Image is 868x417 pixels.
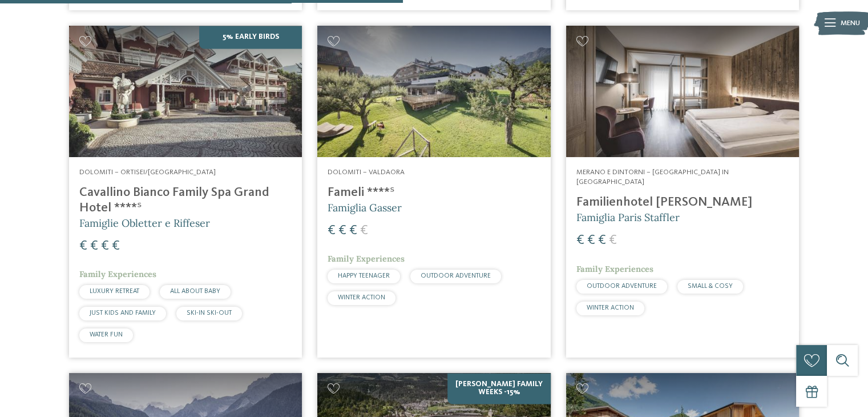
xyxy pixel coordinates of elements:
[79,185,292,216] h4: Cavallino Bianco Family Spa Grand Hotel ****ˢ
[566,26,799,157] img: Cercate un hotel per famiglie? Qui troverete solo i migliori!
[69,26,302,157] img: Family Spa Grand Hotel Cavallino Bianco ****ˢ
[349,224,357,238] span: €
[328,224,336,238] span: €
[360,224,368,238] span: €
[587,283,657,290] span: OUTDOOR ADVENTURE
[79,269,156,279] span: Family Experiences
[576,195,789,210] h4: Familienhotel [PERSON_NAME]
[328,169,405,176] span: Dolomiti – Valdaora
[90,310,156,316] span: JUST KIDS AND FAMILY
[338,224,346,238] span: €
[688,283,733,290] span: SMALL & COSY
[421,272,491,279] span: OUTDOOR ADVENTURE
[576,264,653,274] span: Family Experiences
[328,254,405,264] span: Family Experiences
[576,169,729,186] span: Merano e dintorni – [GEOGRAPHIC_DATA] in [GEOGRAPHIC_DATA]
[328,201,402,214] span: Famiglia Gasser
[79,216,210,230] span: Famiglie Obletter e Riffeser
[90,239,98,253] span: €
[338,272,390,279] span: HAPPY TEENAGER
[69,26,302,358] a: Cercate un hotel per famiglie? Qui troverete solo i migliori! 5% Early Birds Dolomiti – Ortisei/[...
[101,239,109,253] span: €
[566,26,799,358] a: Cercate un hotel per famiglie? Qui troverete solo i migliori! Merano e dintorni – [GEOGRAPHIC_DAT...
[317,26,550,157] img: Cercate un hotel per famiglie? Qui troverete solo i migliori!
[112,239,120,253] span: €
[576,211,680,224] span: Famiglia Paris Staffler
[90,331,123,338] span: WATER FUN
[170,288,220,295] span: ALL ABOUT BABY
[338,294,385,301] span: WINTER ACTION
[187,310,232,316] span: SKI-IN SKI-OUT
[598,234,606,247] span: €
[609,234,617,247] span: €
[79,239,87,253] span: €
[587,234,595,247] span: €
[90,288,139,295] span: LUXURY RETREAT
[587,304,634,311] span: WINTER ACTION
[317,26,550,358] a: Cercate un hotel per famiglie? Qui troverete solo i migliori! Dolomiti – Valdaora Fameli ****ˢ Fa...
[79,169,216,176] span: Dolomiti – Ortisei/[GEOGRAPHIC_DATA]
[576,234,584,247] span: €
